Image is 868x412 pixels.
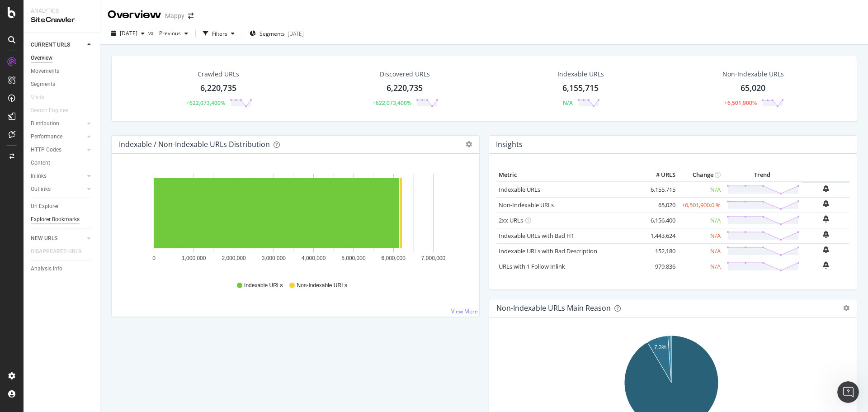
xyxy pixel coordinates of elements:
span: Non-Indexable URLs [297,282,347,289]
div: N/A [563,99,573,107]
div: Performance [31,132,62,142]
div: Mappy [165,11,184,20]
div: Content [31,158,50,168]
td: N/A [678,243,723,259]
td: 152,180 [642,243,678,259]
td: N/A [678,228,723,243]
button: Filters [199,26,238,41]
div: bell-plus [823,200,829,207]
a: URLs with 1 Follow Inlink [499,262,565,270]
a: Content [31,158,94,168]
td: 65,020 [642,197,678,213]
div: bell-plus [823,215,829,223]
div: Analysis Info [31,264,62,274]
a: Url Explorer [31,202,94,211]
a: Analysis Info [31,264,94,274]
span: Previous [156,29,181,37]
a: View More [451,308,478,315]
div: gear [843,305,849,311]
a: 2xx URLs [499,216,523,224]
a: CURRENT URLS [31,40,85,50]
div: Outlinks [31,185,51,194]
svg: A chart. [119,168,469,273]
td: 6,155,715 [642,182,678,198]
td: 6,156,400 [642,213,678,228]
a: Visits [31,93,53,102]
div: Explorer Bookmarks [31,215,80,224]
button: [DATE] [108,26,148,41]
div: 65,020 [741,82,765,94]
div: bell-plus [823,261,829,269]
div: 6,220,735 [387,82,423,94]
text: 5,000,000 [341,255,366,261]
div: SiteCrawler [31,15,93,25]
div: 6,220,735 [200,82,236,94]
td: +6,501,900.0 % [678,197,723,213]
h4: Insights [496,138,523,151]
td: N/A [678,213,723,228]
a: Movements [31,66,94,76]
text: 0 [152,255,156,261]
div: Discovered URLs [380,70,430,79]
text: 2,000,000 [222,255,246,261]
div: Distribution [31,119,59,128]
div: arrow-right-arrow-left [188,13,193,19]
div: CURRENT URLS [31,40,70,50]
div: Analytics [31,7,93,15]
a: Indexable URLs [499,185,540,194]
div: Overview [108,7,161,23]
div: NEW URLS [31,234,57,243]
span: 2025 Sep. 30th [120,29,137,37]
div: Visits [31,93,44,102]
a: DISAPPEARED URLS [31,247,90,256]
div: Search Engines [31,106,68,115]
div: 6,155,715 [562,82,599,94]
div: Crawled URLs [198,70,239,79]
a: Indexable URLs with Bad Description [499,247,597,255]
span: Segments [259,30,285,38]
button: Segments[DATE] [246,26,307,41]
a: Non-Indexable URLs [499,201,554,209]
div: Indexable URLs [557,70,604,79]
div: Inlinks [31,171,47,181]
td: N/A [678,259,723,274]
a: Segments [31,80,94,89]
a: Distribution [31,119,85,128]
div: gear [466,141,472,147]
td: 979,836 [642,259,678,274]
div: Filters [212,30,227,38]
a: Indexable URLs with Bad H1 [499,232,574,240]
th: Change [678,168,723,182]
a: NEW URLS [31,234,85,243]
div: [DATE] [288,30,304,38]
th: # URLS [642,168,678,182]
div: bell-plus [823,246,829,253]
text: 4,000,000 [302,255,326,261]
div: Movements [31,66,59,76]
span: vs [148,29,156,37]
div: Overview [31,53,52,63]
div: +6,501,900% [724,99,757,107]
a: HTTP Codes [31,145,85,155]
iframe: Intercom live chat [837,381,859,403]
a: Search Engines [31,106,77,115]
div: DISAPPEARED URLS [31,247,81,256]
div: bell-plus [823,231,829,238]
text: 7.3% [654,344,667,350]
th: Metric [496,168,642,182]
div: Non-Indexable URLs [722,70,784,79]
div: +622,073,400% [373,99,411,107]
text: 3,000,000 [262,255,286,261]
th: Trend [723,168,802,182]
a: Overview [31,53,94,63]
td: 1,443,624 [642,228,678,243]
span: Indexable URLs [244,282,283,289]
a: Inlinks [31,171,85,181]
a: Outlinks [31,185,85,194]
div: HTTP Codes [31,145,61,155]
text: 1,000,000 [182,255,206,261]
div: bell-plus [823,185,829,192]
div: Segments [31,80,55,89]
button: Previous [156,26,192,41]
